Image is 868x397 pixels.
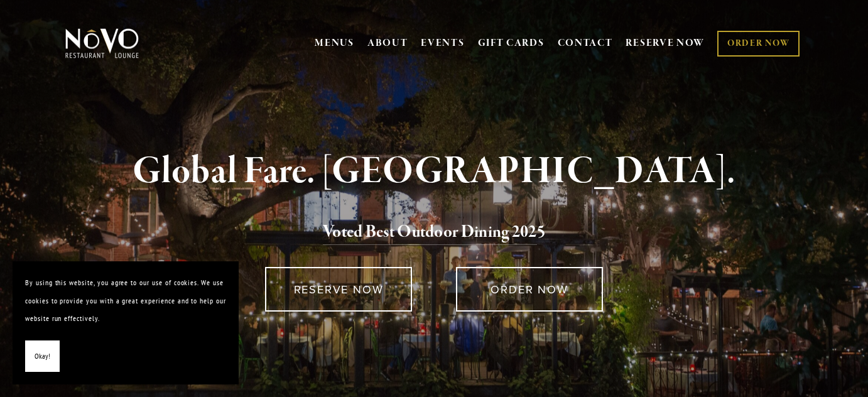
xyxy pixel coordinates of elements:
[421,37,464,50] a: EVENTS
[35,347,50,366] span: Okay!
[367,37,408,50] a: ABOUT
[558,31,613,55] a: CONTACT
[626,31,705,55] a: RESERVE NOW
[133,148,735,195] strong: Global Fare. [GEOGRAPHIC_DATA].
[478,31,545,55] a: GIFT CARDS
[13,261,239,384] section: Cookie banner
[456,267,603,312] a: ORDER NOW
[85,219,783,246] h2: 5
[265,267,412,312] a: RESERVE NOW
[315,37,354,50] a: MENUS
[25,340,60,373] button: Okay!
[25,274,226,328] p: By using this website, you agree to our use of cookies. We use cookies to provide you with a grea...
[717,31,800,57] a: ORDER NOW
[63,28,141,59] img: Novo Restaurant &amp; Lounge
[323,221,537,245] a: Voted Best Outdoor Dining 202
